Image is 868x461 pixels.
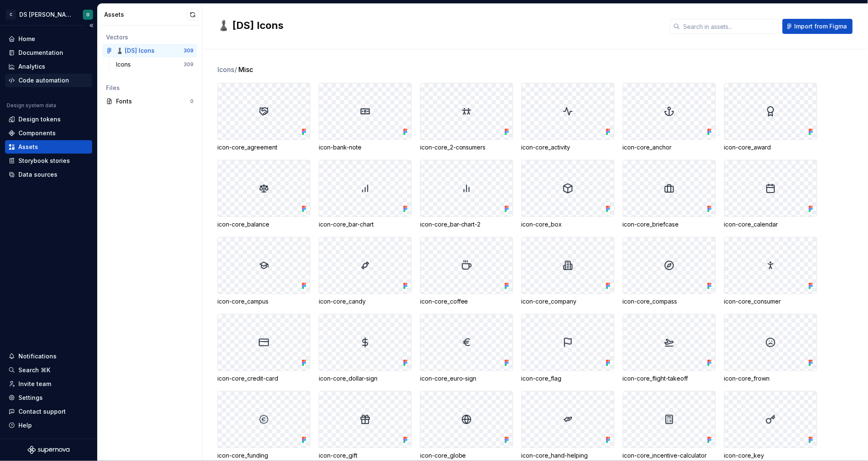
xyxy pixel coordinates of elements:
[724,297,817,306] div: icon-core_consumer
[103,44,197,57] a: ♟️ [DS] Icons309
[18,170,57,179] div: Data sources
[5,168,92,181] a: Data sources
[5,154,92,167] a: Storybook stories
[5,32,92,46] a: Home
[319,374,412,383] div: icon-core_dollar-sign
[724,143,817,152] div: icon-core_award
[116,97,190,106] div: Fonts
[104,10,187,19] div: Assets
[623,451,716,460] div: icon-core_incentive-calculator
[5,377,92,391] a: Invite team
[420,451,513,460] div: icon-core_globe
[18,76,69,85] div: Code automation
[106,33,194,41] div: Vectors
[238,64,253,75] span: Misc
[319,451,412,460] div: icon-core_gift
[217,297,310,306] div: icon-core_campus
[235,65,237,74] span: /
[18,407,66,416] div: Contact support
[18,49,63,57] div: Documentation
[623,374,716,383] div: icon-core_flight-takeoff
[680,19,779,34] input: Search in assets...
[420,143,513,152] div: icon-core_2-consumers
[28,446,70,454] svg: Supernova Logo
[217,220,310,229] div: icon-core_balance
[18,115,61,124] div: Design tokens
[783,19,853,34] button: Import from Figma
[18,366,50,374] div: Search ⌘K
[217,374,310,383] div: icon-core_credit-card
[5,391,92,404] a: Settings
[5,46,92,59] a: Documentation
[319,143,412,152] div: icon-bank-note
[85,20,97,31] button: Collapse sidebar
[18,62,45,71] div: Analytics
[116,46,155,55] div: ♟️ [DS] Icons
[18,380,51,388] div: Invite team
[420,220,513,229] div: icon-core_bar-chart-2
[18,394,43,402] div: Settings
[2,5,96,23] button: CDS [PERSON_NAME]O
[5,419,92,432] button: Help
[217,19,660,32] h2: ♟️ [DS] Icons
[420,297,513,306] div: icon-core_coffee
[217,64,238,75] span: Icons
[319,220,412,229] div: icon-core_bar-chart
[18,157,70,165] div: Storybook stories
[217,143,310,152] div: icon-core_agreement
[113,58,197,71] a: Icons309
[522,374,615,383] div: icon-core_flag
[86,11,90,18] div: O
[5,113,92,126] a: Design tokens
[5,350,92,363] button: Notifications
[5,405,92,418] button: Contact support
[724,451,817,460] div: icon-core_key
[6,10,16,20] div: C
[795,22,847,31] span: Import from Figma
[623,143,716,152] div: icon-core_anchor
[522,451,615,460] div: icon-core_hand-helping
[5,140,92,154] a: Assets
[5,363,92,377] button: Search ⌘K
[623,220,716,229] div: icon-core_briefcase
[18,421,32,430] div: Help
[183,61,194,68] div: 309
[522,297,615,306] div: icon-core_company
[18,143,38,151] div: Assets
[103,95,197,108] a: Fonts0
[106,84,194,92] div: Files
[18,352,57,361] div: Notifications
[5,60,92,73] a: Analytics
[5,126,92,140] a: Components
[420,374,513,383] div: icon-core_euro-sign
[116,60,134,69] div: Icons
[18,35,35,43] div: Home
[18,129,56,137] div: Components
[7,102,56,109] div: Design system data
[183,47,194,54] div: 309
[19,10,73,19] div: DS [PERSON_NAME]
[190,98,194,105] div: 0
[724,220,817,229] div: icon-core_calendar
[724,374,817,383] div: icon-core_frown
[5,74,92,87] a: Code automation
[522,143,615,152] div: icon-core_activity
[522,220,615,229] div: icon-core_box
[217,451,310,460] div: icon-core_funding
[319,297,412,306] div: icon-core_candy
[623,297,716,306] div: icon-core_compass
